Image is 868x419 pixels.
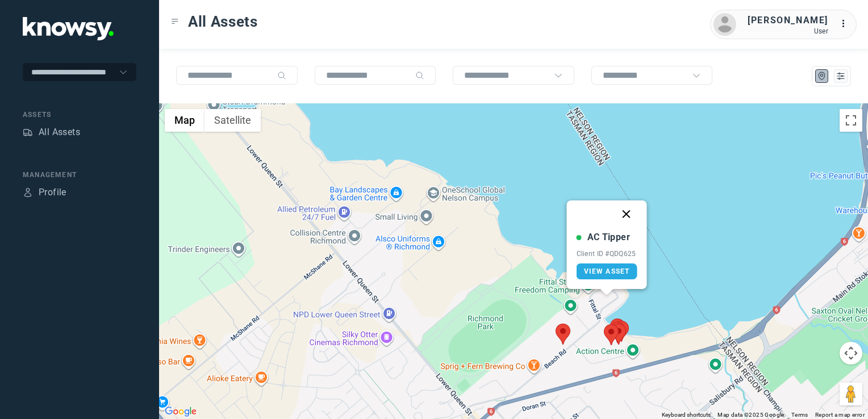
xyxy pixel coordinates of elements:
[840,17,853,32] div: :
[613,200,640,228] button: Close
[577,263,637,279] a: View Asset
[713,13,736,36] img: avatar.png
[39,186,66,199] div: Profile
[205,109,261,132] button: Show satellite imagery
[23,17,114,40] img: Application Logo
[840,383,862,405] button: Drag Pegman onto the map to open Street View
[165,109,205,132] button: Show street map
[188,11,258,32] span: All Assets
[748,14,828,27] div: [PERSON_NAME]
[23,187,33,198] div: Profile
[171,18,179,26] div: Toggle Menu
[840,109,862,132] button: Toggle fullscreen view
[836,71,846,81] div: List
[23,170,136,180] div: Management
[584,267,630,275] span: View Asset
[577,250,637,258] div: Client ID #QDQ625
[162,404,199,419] a: Open this area in Google Maps (opens a new window)
[840,342,862,364] button: Map camera controls
[815,412,865,418] a: Report a map error
[840,19,852,28] tspan: ...
[840,17,853,31] div: :
[817,71,827,81] div: Map
[791,412,808,418] a: Terms
[23,125,80,139] a: AssetsAll Assets
[415,71,424,80] div: Search
[23,110,136,120] div: Assets
[23,127,33,137] div: Assets
[277,71,286,80] div: Search
[23,186,66,199] a: ProfileProfile
[162,404,199,419] img: Google
[39,125,80,139] div: All Assets
[587,231,631,244] div: AC Tipper
[662,411,711,419] button: Keyboard shortcuts
[717,412,784,418] span: Map data ©2025 Google
[748,27,828,35] div: User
